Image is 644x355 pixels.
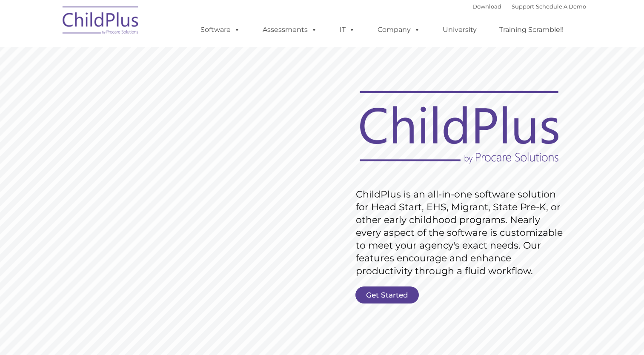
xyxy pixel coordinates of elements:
[472,3,501,10] a: Download
[536,3,586,10] a: Schedule A Demo
[356,188,567,278] rs-layer: ChildPlus is an all-in-one software solution for Head Start, EHS, Migrant, State Pre-K, or other ...
[491,21,572,38] a: Training Scramble!!
[331,21,364,38] a: IT
[512,3,534,10] a: Support
[434,21,485,38] a: University
[472,3,586,10] font: |
[58,0,143,43] img: ChildPlus by Procare Solutions
[369,21,429,38] a: Company
[254,21,326,38] a: Assessments
[355,286,419,303] a: Get Started
[192,21,249,38] a: Software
